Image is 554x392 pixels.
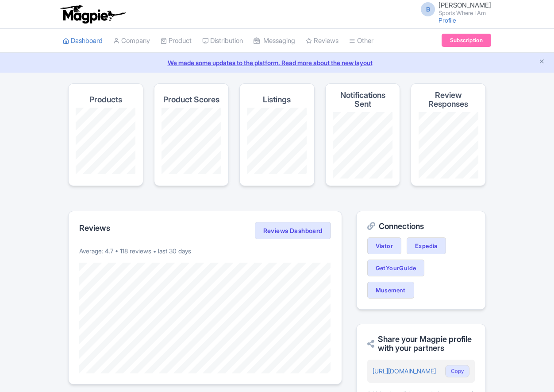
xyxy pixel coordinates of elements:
h2: Reviews [79,224,110,233]
a: Product [161,29,192,53]
small: Sports Where I Am [439,10,491,16]
a: Other [349,29,373,53]
a: Reviews [306,29,339,53]
a: Viator [367,237,401,254]
a: We made some updates to the platform. Read more about the new layout [5,58,549,67]
h4: Listings [263,95,291,104]
button: Close announcement [539,57,545,67]
a: Subscription [442,34,491,47]
a: Distribution [202,29,243,53]
h4: Review Responses [418,91,478,109]
button: Copy [445,365,469,377]
p: Average: 4.7 • 118 reviews • last 30 days [79,246,331,256]
a: Company [113,29,150,53]
a: Musement [367,282,414,299]
h4: Products [89,95,122,104]
h4: Product Scores [163,95,219,104]
h4: Notifications Sent [333,91,393,109]
a: Profile [439,16,456,24]
a: B [PERSON_NAME] Sports Where I Am [415,2,491,16]
a: GetYourGuide [367,260,425,276]
span: [PERSON_NAME] [439,1,491,9]
a: Expedia [407,237,446,254]
a: Reviews Dashboard [255,222,331,240]
h2: Share your Magpie profile with your partners [367,335,475,353]
span: B [421,2,435,16]
a: Messaging [254,29,295,53]
a: [URL][DOMAIN_NAME] [373,367,436,375]
a: Dashboard [63,29,103,53]
img: logo-ab69f6fb50320c5b225c76a69d11143b.png [58,4,127,24]
h2: Connections [367,222,475,231]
